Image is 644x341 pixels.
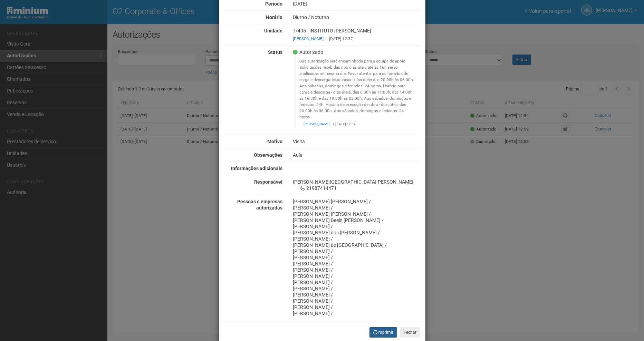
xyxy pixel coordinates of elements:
[288,138,425,145] div: Visita
[293,205,420,211] div: [PERSON_NAME] /
[293,310,420,316] div: [PERSON_NAME] /
[231,166,282,171] strong: Informações adicionais
[268,49,282,55] strong: Status
[265,1,282,7] strong: Período
[288,28,425,42] div: 7/405 - INSTITUTO [PERSON_NAME]
[267,139,282,144] strong: Motivo
[288,1,425,7] div: [DATE]
[293,279,420,285] div: [PERSON_NAME] /
[288,179,425,191] div: [PERSON_NAME][GEOGRAPHIC_DATA][PERSON_NAME] 21987414471
[304,122,330,126] a: [PERSON_NAME]
[293,273,420,279] div: [PERSON_NAME] /
[333,122,334,126] span: |
[293,267,420,273] div: [PERSON_NAME] /
[293,236,420,242] div: [PERSON_NAME] /
[293,254,420,261] div: [PERSON_NAME] /
[295,57,420,128] blockquote: Sua autorização será encaminhada para a equipe de apoio. Solicitações recebidas nos dias úteis at...
[293,217,420,223] div: [PERSON_NAME] Beeln [PERSON_NAME] /
[293,223,420,230] div: [PERSON_NAME] /
[288,152,425,158] div: Aula
[369,327,397,338] button: Imprimir
[293,261,420,267] div: [PERSON_NAME] /
[254,179,282,185] strong: Responsável
[293,36,420,42] div: [DATE] 12:37
[266,14,282,20] strong: Horário
[293,248,420,254] div: [PERSON_NAME] /
[326,36,327,41] span: |
[288,14,425,20] div: Diurno / Noturno
[293,230,420,236] div: [PERSON_NAME] dos [PERSON_NAME] /
[293,198,420,205] div: [PERSON_NAME] [PERSON_NAME] /
[293,211,420,217] div: [PERSON_NAME] [PERSON_NAME] /
[299,122,416,127] footer: [DATE] 12:54
[254,152,282,158] strong: Observações
[293,285,420,292] div: [PERSON_NAME] /
[293,36,324,41] a: [PERSON_NAME]
[293,292,420,298] div: [PERSON_NAME] /
[293,298,420,304] div: [PERSON_NAME] /
[293,49,323,55] span: Autorizado
[264,28,282,33] strong: Unidade
[237,199,282,211] strong: Pessoas e empresas autorizadas
[400,327,420,338] button: Fechar
[293,242,420,248] div: [PERSON_NAME] de [GEOGRAPHIC_DATA] /
[293,304,420,310] div: [PERSON_NAME] /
